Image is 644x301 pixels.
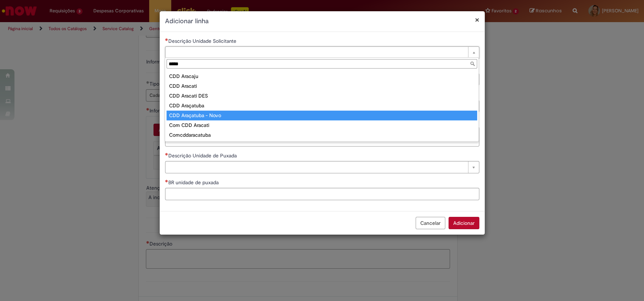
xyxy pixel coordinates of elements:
div: Com CDD Aracati [167,120,477,130]
div: CDD Araçatuba [167,101,477,111]
ul: Descrição Unidade Solicitante [165,70,479,141]
div: Comcddaracatuba [167,130,477,140]
div: CDD Aracati [167,81,477,91]
div: CDD Araçatuba - Novo [167,111,477,120]
div: CDD Aracaju [167,71,477,81]
div: CDD Aracati DES [167,91,477,101]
